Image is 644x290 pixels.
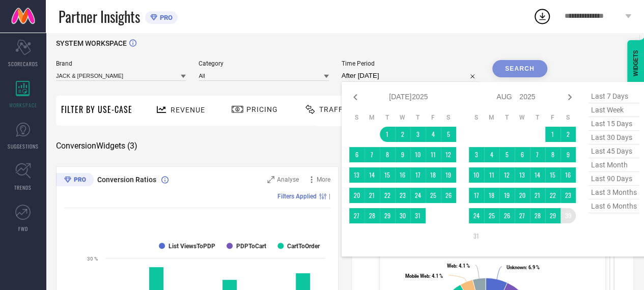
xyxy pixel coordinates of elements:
[395,113,410,122] th: Wednesday
[365,167,380,183] td: Mon Jul 14 2025
[59,6,140,27] span: Partner Insights
[395,147,410,162] td: Wed Jul 09 2025
[56,39,127,47] span: SYSTEM WORKSPACE
[349,147,365,162] td: Sun Jul 06 2025
[506,265,525,270] tspan: Unknown
[9,101,37,109] span: WORKSPACE
[236,243,266,250] text: PDPToCart
[171,106,205,114] span: Revenue
[410,127,426,142] td: Thu Jul 03 2025
[342,60,480,67] span: Time Period
[61,103,132,115] span: Filter By Use-Case
[267,176,274,183] svg: Zoom
[564,91,576,103] div: Next month
[287,243,320,250] text: CartToOrder
[380,167,395,183] td: Tue Jul 15 2025
[441,167,456,183] td: Sat Jul 19 2025
[484,167,499,183] td: Mon Aug 11 2025
[277,193,317,200] span: Filters Applied
[426,127,441,142] td: Fri Jul 04 2025
[329,193,330,200] span: |
[589,186,639,199] span: last 3 months
[515,147,530,162] td: Wed Aug 06 2025
[499,147,515,162] td: Tue Aug 05 2025
[349,91,361,103] div: Previous month
[561,167,576,183] td: Sat Aug 16 2025
[515,188,530,203] td: Wed Aug 20 2025
[157,14,173,21] span: PRO
[319,105,351,113] span: Traffic
[441,147,456,162] td: Sat Jul 12 2025
[56,141,137,151] span: Conversion Widgets ( 3 )
[589,131,639,144] span: last 30 days
[530,208,545,223] td: Thu Aug 28 2025
[405,273,429,279] tspan: Mobile Web
[342,70,480,82] input: Select time period
[380,188,395,203] td: Tue Jul 22 2025
[410,208,426,223] td: Thu Jul 31 2025
[469,147,484,162] td: Sun Aug 03 2025
[530,147,545,162] td: Thu Aug 07 2025
[589,158,639,172] span: last month
[365,147,380,162] td: Mon Jul 07 2025
[484,188,499,203] td: Mon Aug 18 2025
[447,263,470,269] text: : 4.1 %
[545,147,561,162] td: Fri Aug 08 2025
[589,144,639,158] span: last 45 days
[97,176,156,184] span: Conversion Ratios
[499,113,515,122] th: Tuesday
[395,167,410,183] td: Wed Jul 16 2025
[87,256,98,262] text: 30 %
[441,113,456,122] th: Saturday
[469,188,484,203] td: Sun Aug 17 2025
[545,113,561,122] th: Friday
[469,113,484,122] th: Sunday
[410,188,426,203] td: Thu Jul 24 2025
[349,113,365,122] th: Sunday
[561,147,576,162] td: Sat Aug 09 2025
[169,243,215,250] text: List ViewsToPDP
[506,265,539,270] text: : 6.9 %
[589,199,639,213] span: last 6 months
[545,188,561,203] td: Fri Aug 22 2025
[589,90,639,103] span: last 7 days
[410,167,426,183] td: Thu Jul 17 2025
[530,167,545,183] td: Thu Aug 14 2025
[530,188,545,203] td: Thu Aug 21 2025
[426,113,441,122] th: Friday
[469,208,484,223] td: Sun Aug 24 2025
[395,188,410,203] td: Wed Jul 23 2025
[589,172,639,186] span: last 90 days
[426,167,441,183] td: Fri Jul 18 2025
[410,113,426,122] th: Thursday
[18,225,28,233] span: FWD
[8,60,38,68] span: SCORECARDS
[484,113,499,122] th: Monday
[561,127,576,142] td: Sat Aug 02 2025
[484,147,499,162] td: Mon Aug 04 2025
[545,208,561,223] td: Fri Aug 29 2025
[317,176,330,183] span: More
[349,188,365,203] td: Sun Jul 20 2025
[365,208,380,223] td: Mon Jul 28 2025
[561,113,576,122] th: Saturday
[469,228,484,244] td: Sun Aug 31 2025
[499,167,515,183] td: Tue Aug 12 2025
[441,127,456,142] td: Sat Jul 05 2025
[395,208,410,223] td: Wed Jul 30 2025
[447,263,456,269] tspan: Web
[349,167,365,183] td: Sun Jul 13 2025
[395,127,410,142] td: Wed Jul 02 2025
[469,167,484,183] td: Sun Aug 10 2025
[199,60,328,67] span: Category
[499,208,515,223] td: Tue Aug 26 2025
[365,113,380,122] th: Monday
[499,188,515,203] td: Tue Aug 19 2025
[349,208,365,223] td: Sun Jul 27 2025
[380,127,395,142] td: Tue Jul 01 2025
[484,208,499,223] td: Mon Aug 25 2025
[545,167,561,183] td: Fri Aug 15 2025
[426,188,441,203] td: Fri Jul 25 2025
[426,147,441,162] td: Fri Jul 11 2025
[515,208,530,223] td: Wed Aug 27 2025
